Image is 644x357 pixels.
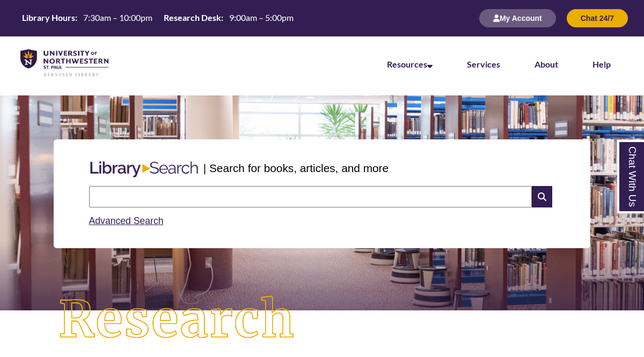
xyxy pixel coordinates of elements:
a: Services [467,59,500,69]
a: Hours Today [18,12,298,25]
img: UNWSP Library Logo [20,49,108,77]
i: Search [532,186,552,207]
th: Research Desk: [159,12,225,24]
img: Libary Search [85,157,203,182]
table: Hours Today [18,12,298,24]
span: 7:30am – 10:00pm [83,12,152,23]
a: Help [592,59,611,69]
a: Chat 24/7 [567,13,628,23]
th: Library Hours: [18,12,79,24]
span: 9:00am – 5:00pm [229,12,294,23]
p: | Search for books, articles, and more [203,160,389,176]
button: My Account [479,9,556,27]
a: About [535,59,558,69]
a: My Account [479,13,556,23]
button: Chat 24/7 [567,9,628,27]
a: Advanced Search [89,215,164,226]
a: Resources [387,59,433,69]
